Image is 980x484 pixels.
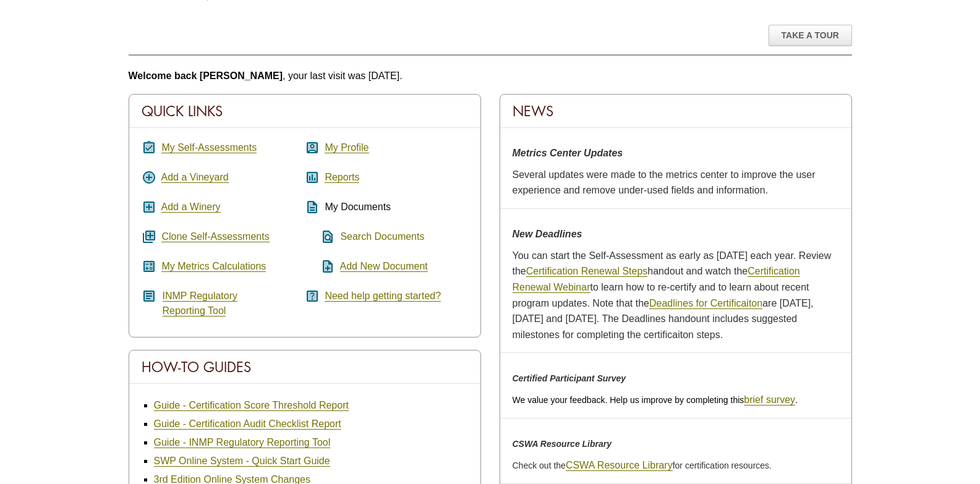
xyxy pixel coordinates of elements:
strong: Metrics Center Updates [513,148,623,158]
span: We value your feedback. Help us improve by completing this . [513,395,798,405]
div: News [500,95,851,128]
a: Guide - Certification Score Threshold Report [154,400,349,411]
a: Clone Self-Assessments [161,231,269,242]
i: add_box [142,200,156,214]
i: find_in_page [305,229,335,244]
i: article [142,289,156,304]
a: Add New Document [340,261,428,272]
i: assessment [305,170,320,185]
p: You can start the Self-Assessment as early as [DATE] each year. Review the handout and watch the ... [513,248,839,343]
i: queue [142,229,156,244]
a: My Profile [325,142,369,153]
i: calculate [142,259,156,274]
i: help_center [305,289,320,304]
a: Certification Renewal Steps [526,266,648,277]
strong: New Deadlines [513,229,582,239]
i: add_circle [142,170,156,185]
a: Deadlines for Certificaiton [649,298,762,309]
i: note_add [305,259,335,274]
a: My Metrics Calculations [161,261,266,272]
a: SWP Online System - Quick Start Guide [154,456,330,467]
a: Certification Renewal Webinar [513,266,800,293]
em: Certified Participant Survey [513,373,626,383]
em: CSWA Resource Library [513,439,612,449]
a: brief survey [744,394,795,405]
a: Add a Winery [161,202,221,213]
span: My Documents [325,202,391,212]
b: Welcome back [PERSON_NAME] [129,70,283,81]
a: INMP RegulatoryReporting Tool [163,291,238,316]
a: CSWA Resource Library [566,460,673,471]
a: Reports [325,172,359,183]
i: description [305,200,320,214]
a: My Self-Assessments [161,142,257,153]
a: Add a Vineyard [161,172,229,183]
p: , your last visit was [DATE]. [129,68,852,84]
a: Search Documents [340,231,424,242]
i: assignment_turned_in [142,140,156,155]
span: Several updates were made to the metrics center to improve the user experience and remove under-u... [513,169,816,196]
div: Quick Links [129,95,480,128]
div: Take A Tour [769,25,852,46]
a: Guide - INMP Regulatory Reporting Tool [154,437,331,448]
a: Guide - Certification Audit Checklist Report [154,418,341,430]
div: How-To Guides [129,350,480,384]
span: Check out the for certification resources. [513,461,772,470]
a: Need help getting started? [325,291,441,302]
i: account_box [305,140,320,155]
